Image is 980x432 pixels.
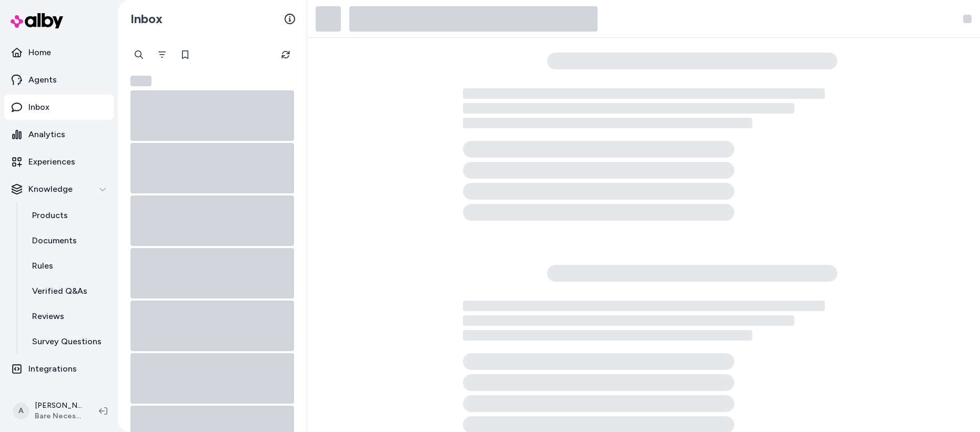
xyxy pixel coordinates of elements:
[32,234,77,247] p: Documents
[4,149,114,174] a: Experiences
[22,228,114,253] a: Documents
[4,356,114,382] a: Integrations
[13,403,29,419] span: A
[275,44,296,65] button: Refresh
[32,335,102,348] p: Survey Questions
[35,400,82,411] p: [PERSON_NAME]
[11,13,63,28] img: alby Logo
[22,304,114,329] a: Reviews
[4,177,114,202] button: Knowledge
[32,285,87,297] p: Verified Q&As
[28,156,75,168] p: Experiences
[22,279,114,304] a: Verified Q&As
[130,11,163,27] h2: Inbox
[22,203,114,228] a: Products
[28,128,65,141] p: Analytics
[32,310,64,323] p: Reviews
[28,46,51,59] p: Home
[4,40,114,65] a: Home
[28,183,73,196] p: Knowledge
[28,101,49,114] p: Inbox
[22,329,114,354] a: Survey Questions
[22,253,114,279] a: Rules
[4,67,114,92] a: Agents
[35,411,82,421] span: Bare Necessities
[32,209,68,222] p: Products
[151,44,173,65] button: Filter
[28,363,77,375] p: Integrations
[4,122,114,147] a: Analytics
[28,74,57,86] p: Agents
[32,260,53,272] p: Rules
[4,95,114,120] a: Inbox
[6,394,90,428] button: A[PERSON_NAME]Bare Necessities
